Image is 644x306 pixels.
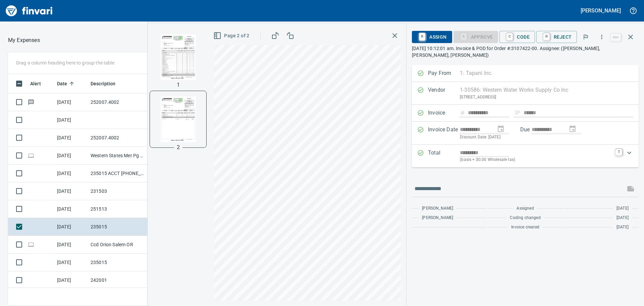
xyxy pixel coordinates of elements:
span: [PERSON_NAME] [422,215,453,221]
span: Alert [30,80,41,88]
span: Online transaction [28,153,35,158]
button: RReject [536,31,577,43]
td: 235015 [88,218,148,236]
img: Page 1 [155,34,201,80]
span: Code [505,31,530,43]
td: [DATE] [54,165,88,182]
td: [DATE] [54,236,88,254]
button: Flag [578,30,593,44]
span: Has messages [28,100,35,104]
span: Reject [542,31,572,43]
a: R [543,33,550,40]
span: Invoice created [511,224,539,231]
div: Coding Required [453,34,498,39]
span: [PERSON_NAME] [422,205,453,212]
td: [DATE] [54,218,88,236]
span: Date [57,80,76,88]
button: RAssign [412,31,452,43]
a: R [419,33,425,40]
span: [DATE] [616,215,629,221]
button: CCode [499,31,535,43]
button: [PERSON_NAME] [579,5,623,16]
p: My Expenses [8,36,40,44]
span: Coding changed [510,215,540,221]
td: [DATE] [54,93,88,111]
h5: [PERSON_NAME] [581,7,621,14]
span: Date [57,80,67,88]
td: [DATE] [54,111,88,129]
span: This records your message into the invoice and notifies anyone mentioned [623,181,639,197]
td: Western States Mer Pg Meridian ID [88,147,148,165]
td: [DATE] [54,182,88,200]
span: [DATE] [616,205,629,212]
td: 235015 [88,254,148,271]
p: 1 [177,81,180,89]
span: Alert [30,80,50,88]
td: 242001 [88,271,148,289]
span: Online transaction [28,242,35,247]
td: [DATE] [54,147,88,165]
a: T [615,149,622,156]
td: 252007.4002 [88,129,148,147]
td: [DATE] [54,129,88,147]
span: Description [91,80,124,88]
td: Ccd Orion Salem OR [88,236,148,254]
button: Page 2 of 2 [212,30,252,42]
span: Assigned [517,205,534,212]
span: Page 2 of 2 [215,32,249,40]
td: 251513 [88,200,148,218]
span: Close invoice [609,29,639,45]
img: Page 2 [155,96,201,142]
div: Expand [412,145,639,167]
td: [DATE] [54,254,88,271]
a: esc [611,34,621,41]
p: Total [428,149,460,163]
span: [DATE] [616,224,629,231]
p: (basis + $0.00 Wholesale tax) [460,157,611,163]
p: [DATE] 10:12:01 am. Invoice & POD for Order #:3107422-00. Assignee: ([PERSON_NAME], [PERSON_NAME]... [412,45,639,58]
td: [DATE] [54,271,88,289]
p: 2 [177,143,180,151]
img: Finvari [4,3,54,19]
nav: breadcrumb [8,36,40,44]
p: Drag a column heading here to group the table [16,59,114,66]
td: 231503 [88,182,148,200]
td: 235015 ACCT [PHONE_NUMBER] [88,165,148,182]
td: [DATE] [54,200,88,218]
span: Assign [417,31,446,43]
td: 252007.4002 [88,93,148,111]
button: More [594,30,609,44]
span: Description [91,80,116,88]
a: C [506,33,513,40]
